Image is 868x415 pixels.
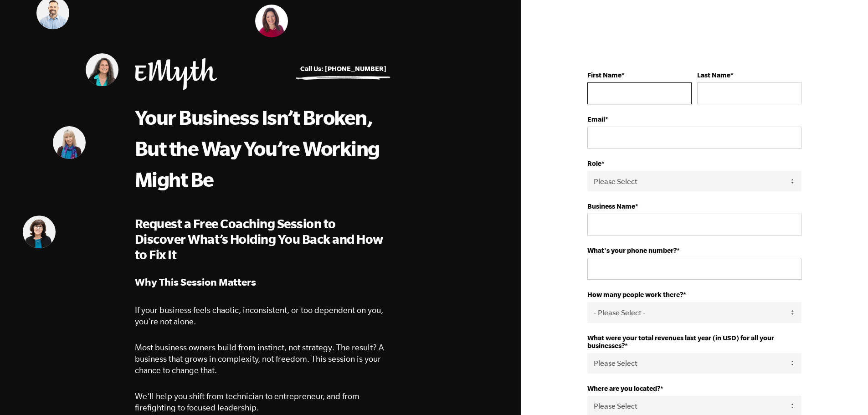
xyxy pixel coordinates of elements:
strong: What's your phone number? [587,246,677,254]
strong: Role [587,159,601,167]
strong: How many people work there? [587,291,683,298]
span: We’ll help you shift from technician to entrepreneur, and from firefighting to focused leadership. [135,391,360,412]
span: Most business owners build from instinct, not strategy. The result? A business that grows in comp... [135,343,384,375]
span: If your business feels chaotic, inconsistent, or too dependent on you, you're not alone. [135,305,383,326]
img: Mary Rydman, EMyth Business Coach [53,126,86,159]
img: Vicky Gavrias, EMyth Business Coach [255,5,288,37]
img: EMyth [135,58,217,90]
strong: Why This Session Matters [135,276,256,287]
strong: Email [587,115,605,123]
strong: Last Name [697,71,730,79]
strong: First Name [587,71,621,79]
img: Judith Lerner, EMyth Business Coach [86,53,118,86]
strong: What were your total revenues last year (in USD) for all your businesses? [587,334,774,349]
strong: Business Name [587,202,635,210]
strong: Where are you located? [587,384,660,392]
img: Donna Uzelac, EMyth Business Coach [23,215,56,248]
a: Call Us: [PHONE_NUMBER] [300,65,386,72]
iframe: Chat Widget [822,371,868,415]
span: Request a Free Coaching Session to Discover What’s Holding You Back and How to Fix It [135,216,383,261]
span: Your Business Isn’t Broken, But the Way You’re Working Might Be [135,106,380,190]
